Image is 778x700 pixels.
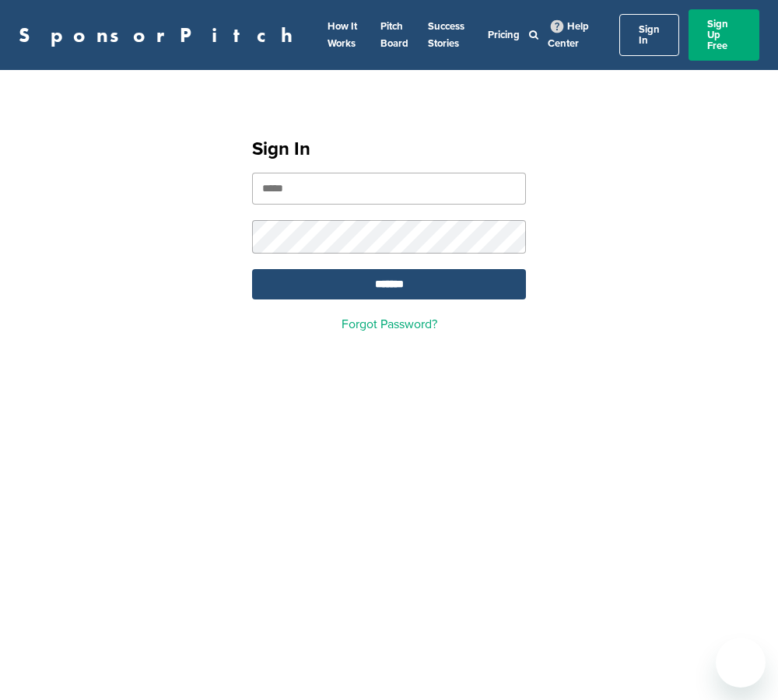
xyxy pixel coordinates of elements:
a: Help Center [548,17,589,53]
a: Pitch Board [380,20,408,50]
a: SponsorPitch [19,25,303,45]
a: Pricing [488,29,520,41]
a: Sign Up Free [689,9,759,61]
a: Success Stories [428,20,464,50]
a: Sign In [619,14,679,56]
a: Forgot Password? [342,317,437,332]
iframe: Button to launch messaging window [716,638,766,688]
a: How It Works [328,20,357,50]
h1: Sign In [252,135,526,163]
